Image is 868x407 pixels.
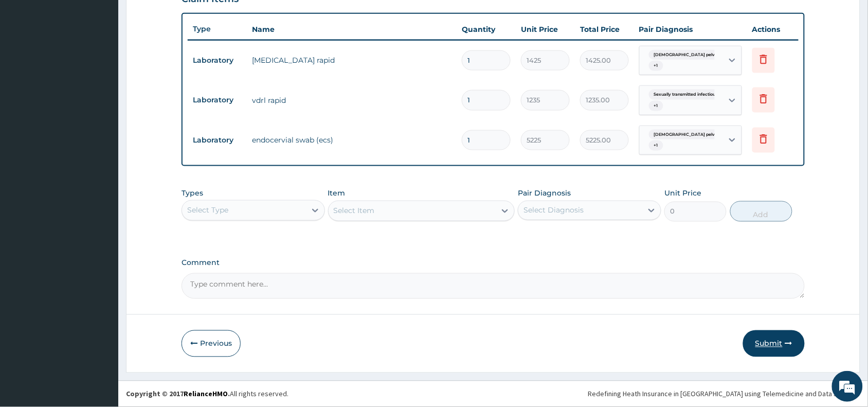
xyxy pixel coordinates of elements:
[575,19,634,40] th: Total Price
[187,205,228,216] div: Select Type
[188,51,247,70] td: Laboratory
[516,19,575,40] th: Unit Price
[747,19,799,40] th: Actions
[182,330,241,357] button: Previous
[649,90,724,100] span: Sexually transmitted infectiou...
[182,259,805,268] label: Comment
[518,188,571,198] label: Pair Diagnosis
[664,188,701,198] label: Unit Price
[60,130,142,234] span: We're online!
[649,140,663,151] span: + 1
[457,19,516,40] th: Quantity
[118,381,868,407] footer: All rights reserved.
[184,390,228,399] a: RelianceHMO
[649,130,763,140] span: [DEMOGRAPHIC_DATA] pelvic inflammatory dis...
[188,20,247,39] th: Type
[634,19,747,40] th: Pair Diagnosis
[247,90,457,111] td: vdrl rapid
[730,201,792,222] button: Add
[247,130,457,150] td: endocervial swab (ecs)
[743,330,805,357] button: Submit
[53,58,173,71] div: Chat with us now
[182,189,203,198] label: Types
[247,19,457,40] th: Name
[649,101,663,111] span: + 1
[188,131,247,150] td: Laboratory
[649,50,763,60] span: [DEMOGRAPHIC_DATA] pelvic inflammatory dis...
[19,51,42,77] img: d_794563401_company_1708531726252_794563401
[588,389,860,399] div: Redefining Heath Insurance in [GEOGRAPHIC_DATA] using Telemedicine and Data Science!
[169,5,193,30] div: Minimize live chat window
[649,61,663,71] span: + 1
[523,205,584,216] div: Select Diagnosis
[188,91,247,110] td: Laboratory
[126,390,230,399] strong: Copyright © 2017 .
[5,281,196,317] textarea: Type your message and hit 'Enter'
[247,50,457,70] td: [MEDICAL_DATA] rapid
[328,188,346,198] label: Item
